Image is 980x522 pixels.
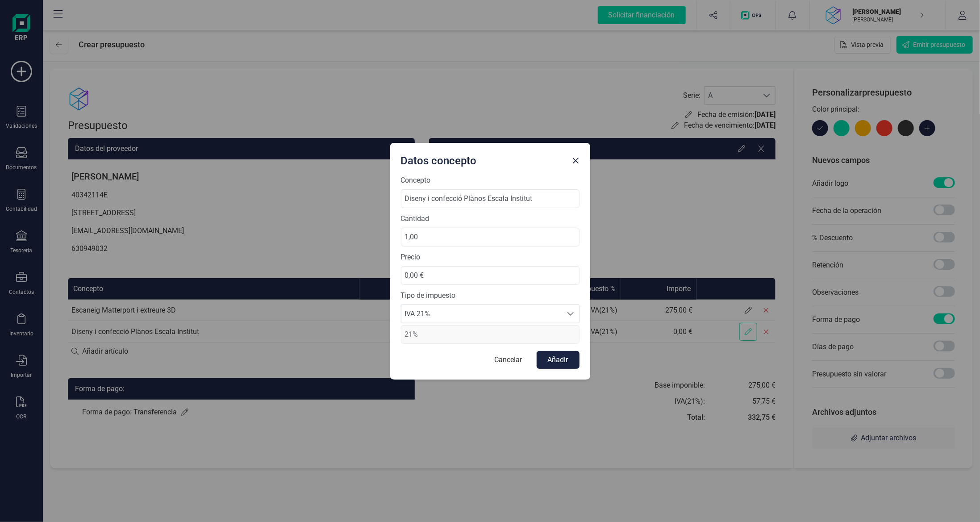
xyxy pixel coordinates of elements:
label: Concepto [401,175,580,186]
span: IVA 21% [401,305,562,323]
div: Datos concepto [397,150,569,168]
label: Tipo de impuesto [401,290,580,301]
label: Precio [401,252,580,263]
label: Cantidad [401,213,580,224]
button: Cancelar [486,351,531,369]
button: Añadir [537,351,580,369]
button: Close [569,154,583,168]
